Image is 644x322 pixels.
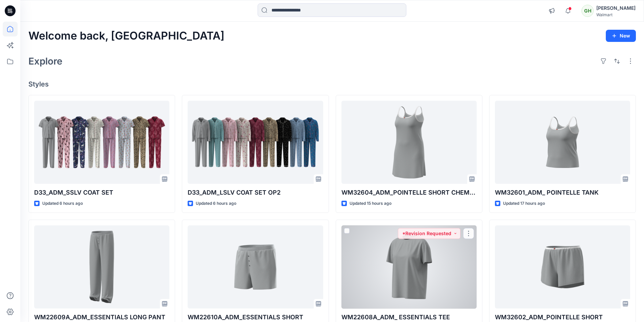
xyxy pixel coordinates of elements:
[341,313,477,322] p: WM22608A_ADM_ ESSENTIALS TEE
[596,12,636,17] div: Walmart
[28,56,63,67] h2: Explore
[495,225,630,309] a: WM32602_ADM_POINTELLE SHORT
[495,101,630,184] a: WM32601_ADM_ POINTELLE TANK
[28,30,224,42] h2: Welcome back, [GEOGRAPHIC_DATA]
[34,313,169,322] p: WM22609A_ADM_ESSENTIALS LONG PANT
[34,225,169,309] a: WM22609A_ADM_ESSENTIALS LONG PANT
[188,313,323,322] p: WM22610A_ADM_ESSENTIALS SHORT
[28,80,636,88] h4: Styles
[188,101,323,184] a: D33_ADM_LSLV COAT SET OP2
[495,313,630,322] p: WM32602_ADM_POINTELLE SHORT
[196,200,236,207] p: Updated 6 hours ago
[350,200,391,207] p: Updated 15 hours ago
[503,200,545,207] p: Updated 17 hours ago
[581,5,594,17] div: GH
[596,4,636,12] div: [PERSON_NAME]
[42,200,83,207] p: Updated 6 hours ago
[34,188,169,197] p: D33_ADM_SSLV COAT SET
[188,188,323,197] p: D33_ADM_LSLV COAT SET OP2
[341,225,477,309] a: WM22608A_ADM_ ESSENTIALS TEE
[606,30,636,42] button: New
[188,225,323,309] a: WM22610A_ADM_ESSENTIALS SHORT
[341,188,477,197] p: WM32604_ADM_POINTELLE SHORT CHEMISE
[495,188,630,197] p: WM32601_ADM_ POINTELLE TANK
[341,101,477,184] a: WM32604_ADM_POINTELLE SHORT CHEMISE
[34,101,169,184] a: D33_ADM_SSLV COAT SET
